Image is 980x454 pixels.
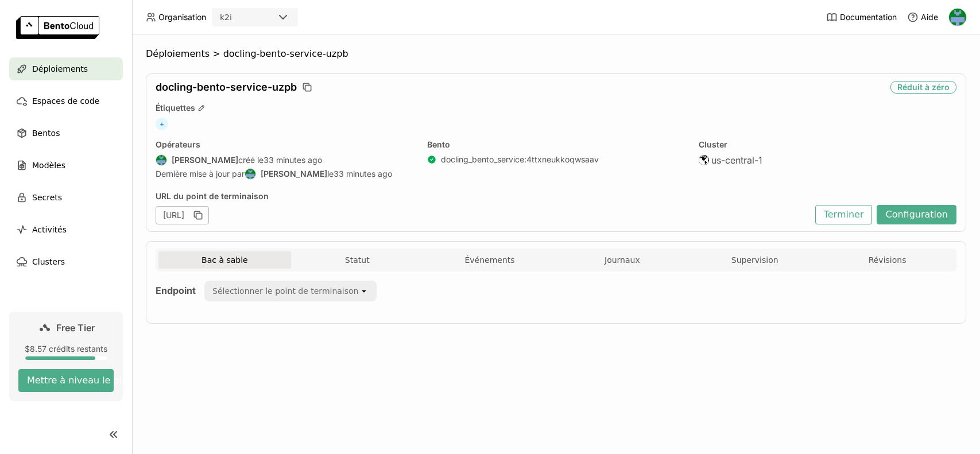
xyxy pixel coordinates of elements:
[146,48,210,60] span: Déploiements
[32,62,88,76] span: Déploiements
[220,11,232,23] div: k2i
[156,118,168,130] span: +
[156,191,809,201] div: URL du point de terminaison
[156,154,413,166] div: créé le
[821,251,954,269] button: Révisions
[32,191,62,204] span: Secrets
[9,154,123,177] a: Modèles
[156,168,413,180] div: Dernière mise à jour par le
[877,205,956,224] button: Configuration
[9,312,123,401] a: Free Tier$8.57 crédits restantsMettre à niveau le plan
[158,251,291,269] button: Bac à sable
[32,94,99,108] span: Espaces de code
[826,11,897,23] a: Documentation
[605,255,640,265] span: Journaux
[32,223,67,236] span: Activités
[9,122,123,145] a: Bentos
[9,90,123,112] a: Espaces de code
[156,103,956,113] div: Étiquettes
[711,154,762,166] span: us-central-1
[9,57,123,80] a: Déploiements
[158,12,206,22] span: Organisation
[264,155,322,165] span: 33 minutes ago
[291,251,424,269] button: Statut
[18,344,114,354] div: $8.57 crédits restants
[32,255,65,269] span: Clusters
[172,155,238,165] strong: [PERSON_NAME]
[688,251,821,269] button: Supervision
[9,250,123,273] a: Clusters
[146,48,966,60] nav: Breadcrumbs navigation
[156,81,297,94] span: docling-bento-service-uzpb
[424,251,556,269] button: Événements
[699,139,956,150] div: Cluster
[334,169,392,179] span: 33 minutes ago
[210,48,223,60] span: >
[212,285,358,297] div: Sélectionner le point de terminaison
[427,139,685,150] div: Bento
[9,218,123,241] a: Activités
[949,9,966,26] img: Gaethan Legrand
[907,11,938,23] div: Aide
[156,285,196,296] strong: Endpoint
[16,16,99,39] img: logo
[441,154,599,165] a: docling_bento_service:4ttxneukkoqwsaav
[223,48,348,60] span: docling-bento-service-uzpb
[156,139,413,150] div: Opérateurs
[233,12,234,24] input: Selected k2i.
[9,186,123,209] a: Secrets
[156,155,166,165] img: Gaethan Legrand
[32,158,65,172] span: Modèles
[359,286,369,296] svg: open
[921,12,938,22] span: Aide
[18,369,114,392] button: Mettre à niveau le plan
[245,169,255,179] img: Gaethan Legrand
[32,126,60,140] span: Bentos
[156,206,209,224] div: [URL]
[261,169,327,179] strong: [PERSON_NAME]
[890,81,956,94] div: Réduit à zéro
[815,205,873,224] button: Terminer
[840,12,897,22] span: Documentation
[56,322,95,333] span: Free Tier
